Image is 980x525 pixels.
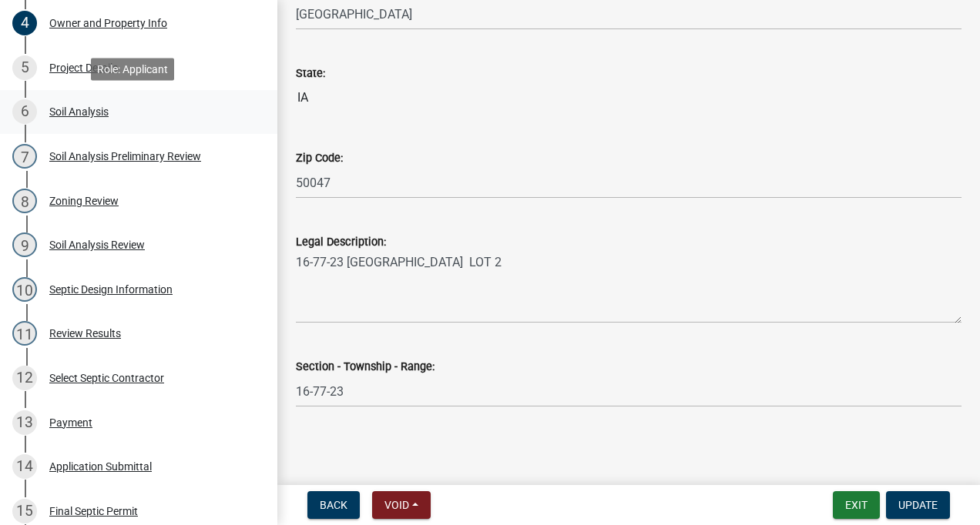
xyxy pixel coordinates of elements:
div: 9 [12,232,37,257]
div: Application Submittal [49,461,152,472]
div: 13 [12,410,37,435]
div: Soil Analysis Review [49,239,145,250]
button: Back [307,491,360,519]
div: 7 [12,144,37,169]
div: Soil Analysis Preliminary Review [49,151,201,162]
span: Void [384,499,409,511]
div: 14 [12,454,37,479]
label: Zip Code: [296,153,343,164]
div: Septic Design Information [49,284,173,295]
div: Final Septic Permit [49,506,138,517]
div: Select Septic Contractor [49,373,164,383]
div: 5 [12,55,37,80]
div: 11 [12,321,37,346]
div: Zoning Review [49,196,119,206]
div: 8 [12,189,37,213]
div: Review Results [49,328,121,339]
div: Owner and Property Info [49,18,167,28]
div: 12 [12,366,37,390]
button: Update [886,491,950,519]
span: Update [898,499,938,511]
div: 4 [12,11,37,35]
label: Section - Township - Range: [296,362,435,373]
div: 15 [12,499,37,523]
div: 10 [12,277,37,302]
label: Legal Description: [296,237,386,248]
button: Void [372,491,431,519]
span: Back [320,499,347,511]
button: Exit [833,491,880,519]
div: Role: Applicant [91,58,174,80]
div: Project Details [49,62,118,73]
div: Payment [49,417,92,428]
div: Soil Analysis [49,106,109,117]
label: State: [296,69,325,79]
div: 6 [12,99,37,124]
